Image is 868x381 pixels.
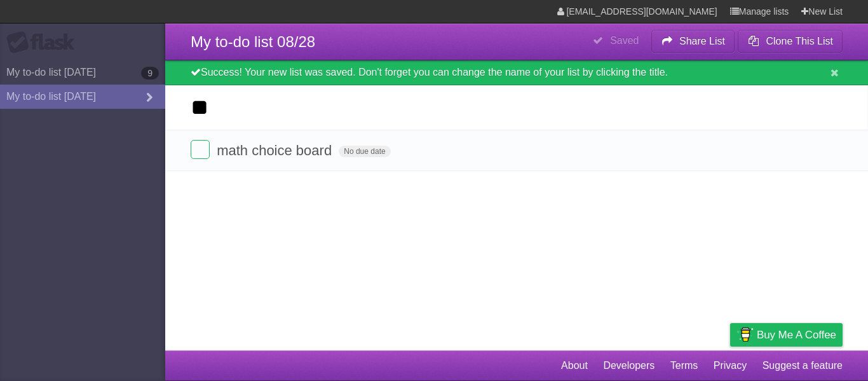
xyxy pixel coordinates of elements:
span: math choice board [217,142,335,158]
img: Buy me a coffee [736,324,754,345]
button: Share List [651,30,735,53]
b: Clone This List [766,36,833,46]
b: 9 [141,67,159,80]
div: Success! Your new list was saved. Don't forget you can change the name of your list by clicking t... [165,60,868,85]
span: No due date [339,146,390,157]
a: Privacy [714,354,747,378]
div: Flask [6,31,83,54]
a: About [561,354,588,378]
a: Buy me a coffee [730,323,843,347]
a: Suggest a feature [763,354,843,378]
a: Developers [603,354,654,378]
b: Saved [610,35,639,46]
span: My to-do list 08/28 [191,33,315,50]
span: Buy me a coffee [757,324,836,346]
b: Share List [679,36,725,46]
a: Terms [670,354,698,378]
label: Done [191,140,210,159]
button: Clone This List [738,30,843,53]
